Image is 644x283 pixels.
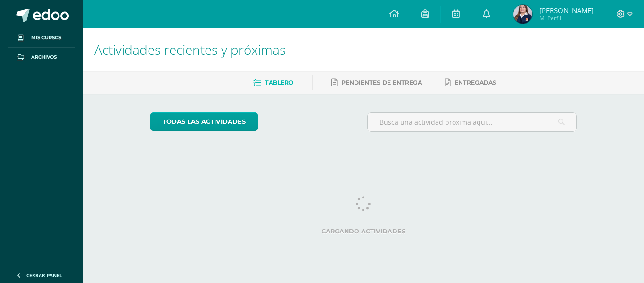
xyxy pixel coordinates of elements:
img: 8e648b3ef4399ba69e938ee70c23ee47.png [513,5,532,24]
a: Pendientes de entrega [331,75,422,90]
span: Tablero [265,79,293,86]
span: Cerrar panel [26,272,62,279]
input: Busca una actividad próxima aquí... [368,113,577,131]
a: todas las Actividades [150,112,258,131]
span: [PERSON_NAME] [539,6,594,15]
a: Tablero [253,75,293,90]
span: Pendientes de entrega [341,79,422,86]
span: Mi Perfil [539,14,594,22]
span: Actividades recientes y próximas [94,41,286,59]
a: Mis cursos [8,28,75,48]
a: Entregadas [445,75,496,90]
a: Archivos [8,48,75,67]
span: Archivos [31,53,57,61]
span: Mis cursos [31,34,61,42]
span: Entregadas [454,79,496,86]
label: Cargando actividades [150,228,577,235]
